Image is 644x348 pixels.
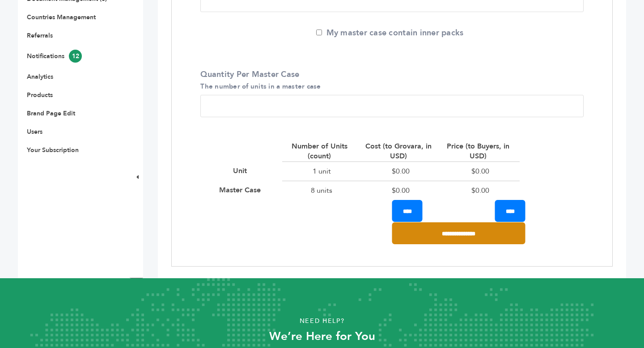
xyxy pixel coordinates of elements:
div: $0.00 [361,181,441,200]
a: Referrals [27,31,53,40]
div: $0.00 [441,181,520,200]
div: 8 units [282,181,361,200]
div: Number of Units (count) [282,141,361,161]
label: My master case contain inner packs [316,27,464,38]
p: Need Help? [32,314,612,328]
a: Countries Management [27,13,96,21]
a: Notifications12 [27,52,82,60]
div: Unit [233,166,251,176]
span: 12 [69,50,82,63]
div: Master Case [219,185,265,195]
label: Quantity Per Master Case [200,69,579,91]
div: Price (to Buyers, in USD) [441,141,520,161]
a: Users [27,127,42,136]
strong: We’re Here for You [269,328,375,344]
a: Your Subscription [27,146,79,154]
div: $0.00 [441,161,520,181]
div: 1 unit [282,161,361,181]
input: My master case contain inner packs [316,30,322,35]
small: The number of units in a master case [200,82,321,91]
a: Analytics [27,72,53,81]
div: Cost (to Grovara, in USD) [361,141,441,161]
a: Products [27,91,53,99]
div: $0.00 [361,161,441,181]
a: Brand Page Edit [27,109,75,118]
